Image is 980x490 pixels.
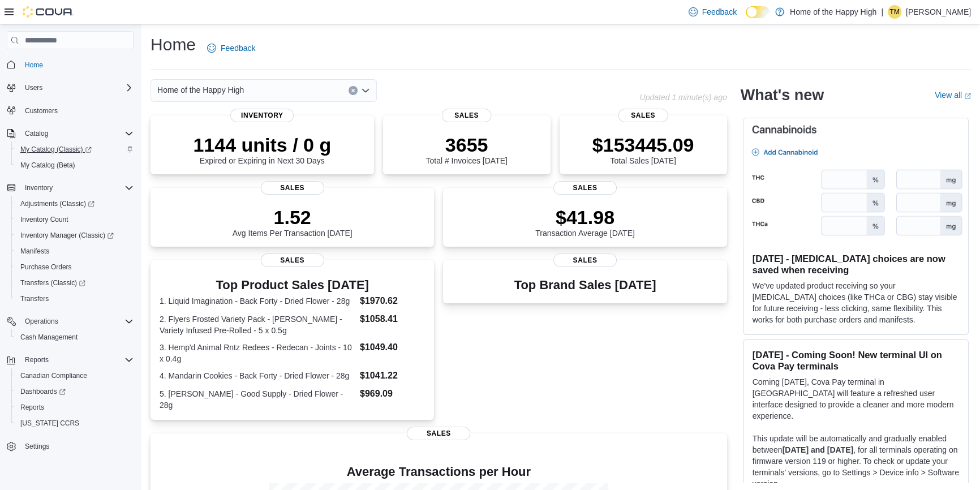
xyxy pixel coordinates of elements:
a: Canadian Compliance [16,369,92,382]
button: Purchase Orders [11,259,138,275]
a: Dashboards [16,385,70,398]
h2: What's new [741,86,824,104]
span: Sales [407,427,470,440]
button: Reports [11,399,138,415]
span: Users [20,81,134,94]
span: TM [889,5,899,19]
span: My Catalog (Classic) [20,145,92,154]
span: Inventory [20,181,134,195]
a: My Catalog (Classic) [11,141,138,157]
p: Coming [DATE], Cova Pay terminal in [GEOGRAPHIC_DATA] will feature a refreshed user interface des... [753,376,959,422]
dd: $1041.22 [360,369,425,382]
a: Transfers (Classic) [11,275,138,291]
span: Home [25,61,43,70]
a: Settings [20,440,54,453]
span: Sales [441,109,492,122]
dt: 3. Hemp'd Animal Rntz Redees - Redecan - Joints - 10 x 0.4g [160,342,355,364]
span: Settings [20,439,134,453]
button: Inventory [20,181,57,195]
p: 3655 [425,134,507,156]
div: Avg Items Per Transaction [DATE] [233,206,353,238]
a: View allExternal link [935,91,971,100]
span: Reports [20,353,134,367]
a: [US_STATE] CCRS [16,416,84,430]
a: Feedback [684,1,741,23]
span: Feedback [702,6,737,18]
span: Customers [20,104,134,118]
span: Transfers [20,294,49,303]
span: Sales [261,181,324,195]
h1: Home [151,33,196,56]
button: Manifests [11,243,138,259]
span: Home [20,57,134,71]
div: Transaction Average [DATE] [535,206,635,238]
span: Inventory Count [16,213,134,226]
a: Home [20,58,48,72]
button: My Catalog (Beta) [11,157,138,173]
nav: Complex example [7,51,134,484]
button: Reports [20,353,53,367]
span: Settings [25,442,49,451]
button: Reports [2,352,138,368]
span: Dashboards [20,387,66,396]
h3: [DATE] - Coming Soon! New terminal UI on Cova Pay terminals [753,349,959,372]
p: $41.98 [535,206,635,229]
span: Canadian Compliance [20,371,87,380]
span: Users [25,83,42,92]
a: Transfers (Classic) [16,276,90,290]
span: Dark Mode [746,18,746,19]
span: Purchase Orders [16,260,134,274]
span: Inventory Manager (Classic) [16,229,134,242]
input: Dark Mode [746,6,770,18]
a: Inventory Count [16,213,73,226]
dt: 1. Liquid Imagination - Back Forty - Dried Flower - 28g [160,295,355,307]
span: Sales [261,253,324,267]
button: Catalog [2,126,138,141]
span: Feedback [221,42,255,54]
p: [PERSON_NAME] [906,5,971,19]
p: 1144 units / 0 g [193,134,331,156]
a: Inventory Manager (Classic) [16,229,118,242]
button: Customers [2,102,138,119]
p: $153445.09 [592,134,694,156]
button: [US_STATE] CCRS [11,415,138,431]
span: Sales [618,109,668,122]
span: Manifests [16,244,134,258]
span: Reports [16,401,134,414]
h3: Top Brand Sales [DATE] [514,278,656,292]
span: My Catalog (Beta) [16,158,134,172]
span: Canadian Compliance [16,369,134,382]
span: Sales [553,253,617,267]
a: Manifests [16,244,54,258]
button: Inventory Count [11,212,138,227]
a: Dashboards [11,384,138,399]
p: This update will be automatically and gradually enabled between , for all terminals operating on ... [753,433,959,489]
button: Operations [2,313,138,329]
a: Adjustments (Classic) [11,196,138,212]
span: Sales [553,181,617,195]
span: Home of the Happy High [157,83,244,97]
button: Settings [2,438,138,454]
svg: External link [964,93,971,100]
span: Operations [25,317,58,326]
span: My Catalog (Beta) [20,161,75,170]
dt: 2. Flyers Frosted Variety Pack - [PERSON_NAME] - Variety Infused Pre-Rolled - 5 x 0.5g [160,313,355,336]
span: Inventory Count [20,215,68,224]
span: Cash Management [20,333,78,342]
p: Updated 1 minute(s) ago [639,93,727,102]
button: Home [2,56,138,72]
a: Purchase Orders [16,260,76,274]
button: Catalog [20,127,53,140]
dd: $1049.40 [360,341,425,354]
button: Users [20,81,47,94]
span: Catalog [20,127,134,140]
a: Inventory Manager (Classic) [11,227,138,243]
a: My Catalog (Classic) [16,143,96,156]
span: Washington CCRS [16,416,134,430]
button: Users [2,80,138,96]
button: Cash Management [11,329,138,345]
dd: $1970.62 [360,294,425,308]
h4: Average Transactions per Hour [160,465,718,479]
span: Transfers [16,292,134,306]
span: Purchase Orders [20,263,72,272]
